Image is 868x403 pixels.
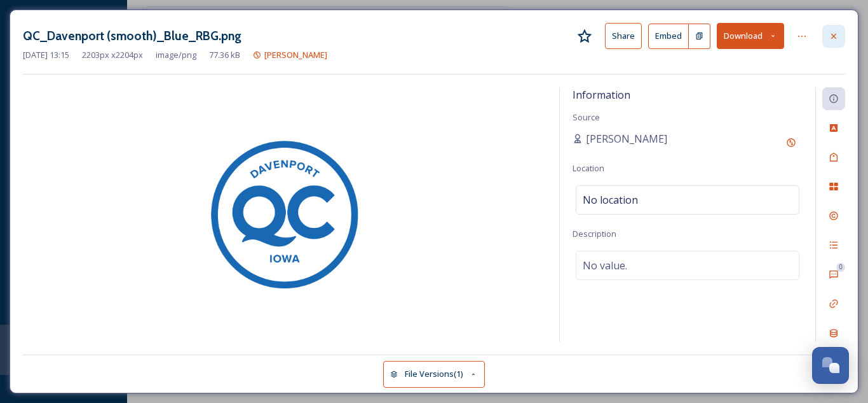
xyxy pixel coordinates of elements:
[586,131,667,146] span: [PERSON_NAME]
[573,228,616,239] span: Description
[23,27,241,45] h3: QC_Davenport (smooth)_Blue_RBG.png
[573,111,600,123] span: Source
[264,49,327,60] span: [PERSON_NAME]
[836,263,845,272] div: 0
[812,347,849,384] button: Open Chat
[156,49,196,61] span: image/png
[573,88,630,102] span: Information
[583,192,638,208] span: No location
[383,361,485,387] button: File Versions(1)
[605,23,642,49] button: Share
[583,258,627,273] span: No value.
[573,162,604,174] span: Location
[23,49,69,61] span: [DATE] 13:15
[648,24,689,49] button: Embed
[82,49,143,61] span: 2203 px x 2204 px
[23,88,546,342] img: QC_Davenport%20%28smooth%29_Blue_RBG.png
[209,49,240,61] span: 77.36 kB
[717,23,784,49] button: Download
